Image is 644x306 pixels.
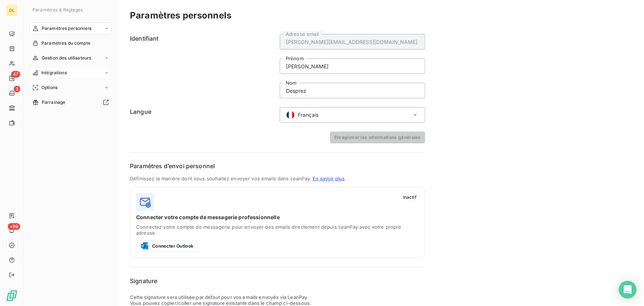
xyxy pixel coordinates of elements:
[41,69,67,76] span: Intégrations
[136,224,419,236] span: Connectez votre compte de messagerie pour envoyer des emails directement depuis LeanPay avec votr...
[6,290,18,302] img: Logo LeanPay
[130,176,311,181] span: Définissez la manière dont vous souhaitez envoyer vos emails dans LeanPay.
[130,161,425,170] h6: Paramètres d’envoi personnel
[136,240,198,252] button: Connecter Outlook
[42,25,92,32] span: Paramètres personnels
[30,37,112,49] a: Paramètres du compte
[42,99,66,106] span: Parrainage
[130,300,425,306] p: Vous pouvez copier/coller une signature existante dans le champ ci-dessous.
[8,223,20,230] span: +99
[130,34,275,98] h6: Identifiant
[619,281,637,299] div: Open Intercom Messenger
[401,193,419,202] span: Inactif
[42,55,92,61] span: Gestion des utilisateurs
[280,34,425,50] input: placeholder
[130,9,231,22] h3: Paramètres personnels
[298,111,318,119] span: Français
[330,132,425,143] button: Enregistrer les informations générales
[41,84,58,91] span: Options
[130,276,425,285] h6: Signature
[136,193,154,211] img: logo
[11,71,20,78] span: 47
[130,107,275,123] h6: Langue
[280,58,425,74] input: placeholder
[6,4,18,16] div: DL
[313,176,345,181] a: En savoir plus
[14,86,20,92] span: 3
[280,83,425,98] input: placeholder
[136,214,419,221] span: Connecter votre compte de messagerie professionnelle
[30,96,112,108] a: Parrainage
[130,294,425,300] p: Cette signature sera utilisée par défaut pour vos emails envoyés via LeanPay.
[41,40,90,47] span: Paramètres du compte
[32,7,83,13] span: Paramètres & Réglages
